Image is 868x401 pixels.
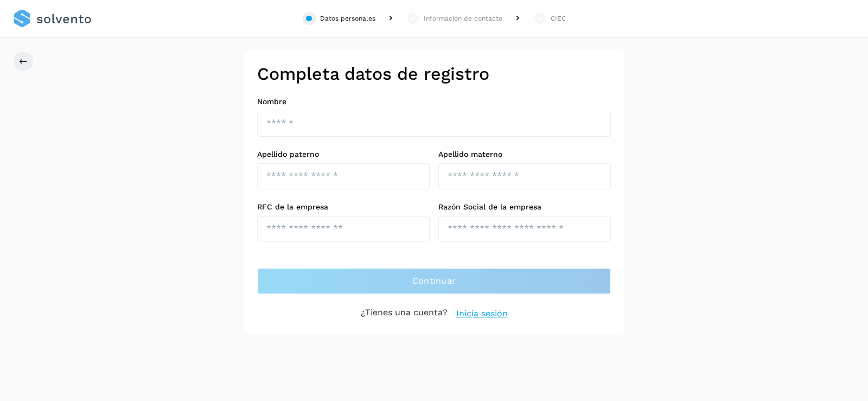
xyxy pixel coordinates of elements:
[412,275,456,287] span: Continuar
[361,307,448,320] p: ¿Tienes una cuenta?
[320,14,375,23] div: Datos personales
[257,268,611,294] button: Continuar
[438,150,611,159] label: Apellido materno
[257,63,611,84] h2: Completa datos de registro
[257,202,430,212] label: RFC de la empresa
[551,14,566,23] div: CIEC
[438,202,611,212] label: Razón Social de la empresa
[257,97,611,106] label: Nombre
[424,14,502,23] div: Información de contacto
[257,150,430,159] label: Apellido paterno
[456,307,508,320] a: Inicia sesión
